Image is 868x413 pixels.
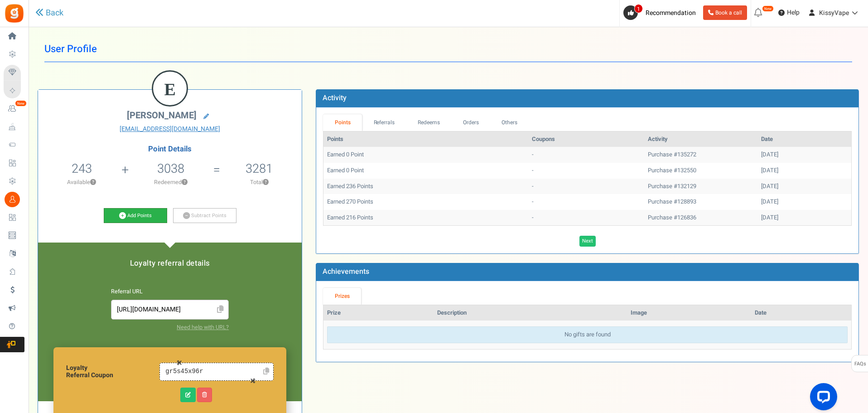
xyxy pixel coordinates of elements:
[762,5,774,12] em: New
[644,163,757,179] td: Purchase #132550
[127,109,197,122] span: [PERSON_NAME]
[528,210,644,226] td: -
[43,178,121,186] p: Available
[579,236,596,247] a: Next
[362,114,406,131] a: Referrals
[327,326,848,343] div: No gifts are found
[263,180,269,185] button: ?
[323,131,528,147] th: Points
[221,178,297,186] p: Total
[182,180,188,185] button: ?
[761,198,848,206] div: [DATE]
[751,305,851,321] th: Date
[761,151,848,159] div: [DATE]
[761,182,848,191] div: [DATE]
[785,8,800,17] span: Help
[323,266,369,277] b: Achievements
[323,163,528,179] td: Earned 0 Point
[4,3,24,24] img: Gratisfaction
[406,114,452,131] a: Redeems
[323,305,433,321] th: Prize
[528,131,644,147] th: Coupons
[644,194,757,210] td: Purchase #128893
[528,194,644,210] td: -
[130,178,212,186] p: Redeemed
[323,114,362,131] a: Points
[528,163,644,179] td: -
[153,72,187,107] figcaption: E
[38,145,302,153] h4: Point Details
[323,210,528,226] td: Earned 216 Points
[47,259,293,267] h5: Loyalty referral details
[819,8,849,18] span: KissyVape
[173,208,236,224] a: Subtract Points
[434,305,627,321] th: Description
[213,302,227,318] span: Click to Copy
[644,147,757,163] td: Purchase #135272
[627,305,751,321] th: Image
[323,92,347,103] b: Activity
[623,5,699,20] a: 1 Recommendation
[757,131,851,147] th: Date
[854,355,866,373] span: FAQs
[4,101,24,117] a: New
[323,288,361,305] a: Prizes
[761,214,848,222] div: [DATE]
[90,180,96,185] button: ?
[104,208,167,224] a: Add Points
[644,131,757,147] th: Activity
[111,289,229,295] h6: Referral URL
[323,194,528,210] td: Earned 270 Points
[246,162,273,175] h5: 3281
[528,179,644,194] td: -
[44,36,852,62] h1: User Profile
[490,114,529,131] a: Others
[15,100,27,107] em: New
[72,160,92,178] span: 243
[761,166,848,175] div: [DATE]
[157,162,184,175] h5: 3038
[634,4,643,13] span: 1
[66,364,159,379] h6: Loyalty Referral Coupon
[775,5,803,20] a: Help
[451,114,490,131] a: Orders
[323,179,528,194] td: Earned 236 Points
[703,5,747,20] a: Book a call
[323,147,528,163] td: Earned 0 Point
[260,364,272,379] a: Click to Copy
[644,179,757,194] td: Purchase #132129
[528,147,644,163] td: -
[644,210,757,226] td: Purchase #126836
[646,8,696,18] span: Recommendation
[177,323,229,331] a: Need help with URL?
[45,125,295,134] a: [EMAIL_ADDRESS][DOMAIN_NAME]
